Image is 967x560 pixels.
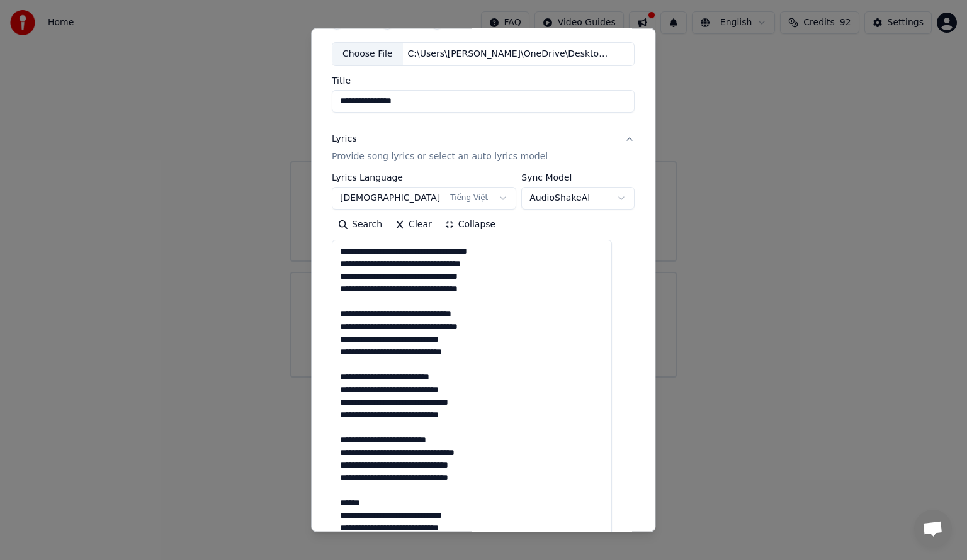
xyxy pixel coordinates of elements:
button: Clear [388,215,438,235]
button: LyricsProvide song lyrics or select an auto lyrics model [332,123,635,173]
label: Audio [347,21,372,30]
button: Collapse [438,215,502,235]
button: Search [332,215,388,235]
p: Provide song lyrics or select an auto lyrics model [332,150,548,163]
label: Title [332,76,635,85]
div: Lyrics [332,133,356,145]
label: Sync Model [522,173,635,182]
div: Choose File [332,43,403,66]
label: URL [447,21,465,30]
label: Lyrics Language [332,173,516,182]
label: Video [397,21,422,30]
div: C:\Users\[PERSON_NAME]\OneDrive\Desktop\[PERSON_NAME] Đợi Chờ.mp4 [403,48,617,61]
